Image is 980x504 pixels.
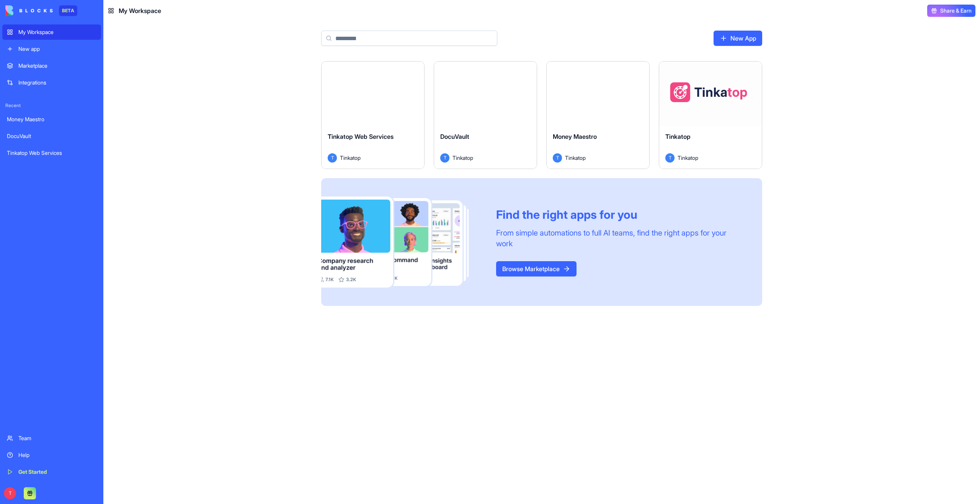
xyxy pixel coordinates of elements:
[2,58,101,73] a: Marketplace
[665,133,691,140] span: Tinkatop
[2,431,101,446] a: Team
[940,7,972,15] span: Share & Earn
[5,5,53,16] img: logo
[5,5,77,16] a: BETA
[4,487,16,499] span: T
[927,5,975,17] button: Share & Earn
[2,102,101,109] span: Recent
[496,261,577,276] a: Browse Marketplace
[2,128,101,144] a: DocuVault
[2,447,101,463] a: Help
[119,6,161,15] span: My Workspace
[665,153,675,163] span: T
[321,61,425,169] a: Tinkatop Web ServicesTTinkatop
[553,133,597,140] span: Money Maestro
[18,45,96,53] div: New app
[440,133,469,140] span: DocuVault
[659,61,762,169] a: TinkatopTTinkatop
[340,154,361,162] span: Tinkatop
[496,228,744,249] div: From simple automations to full AI teams, find the right apps for your work
[7,115,96,123] div: Money Maestro
[553,153,562,163] span: T
[18,451,96,459] div: Help
[496,208,744,221] div: Find the right apps for you
[2,24,101,40] a: My Workspace
[565,154,586,162] span: Tinkatop
[678,154,698,162] span: Tinkatop
[328,153,337,163] span: T
[546,61,650,169] a: Money MaestroTTinkatop
[2,41,101,57] a: New app
[321,197,484,288] img: Frame_181_egmpey.png
[452,154,473,162] span: Tinkatop
[7,149,96,157] div: Tinkatop Web Services
[18,434,96,442] div: Team
[328,133,394,140] span: Tinkatop Web Services
[434,61,537,169] a: DocuVaultTTinkatop
[2,75,101,90] a: Integrations
[18,62,96,70] div: Marketplace
[714,31,762,46] a: New App
[7,132,96,140] div: DocuVault
[59,5,77,16] div: BETA
[440,153,449,163] span: T
[18,79,96,86] div: Integrations
[2,464,101,480] a: Get Started
[18,468,96,476] div: Get Started
[18,28,96,36] div: My Workspace
[2,145,101,161] a: Tinkatop Web Services
[2,112,101,127] a: Money Maestro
